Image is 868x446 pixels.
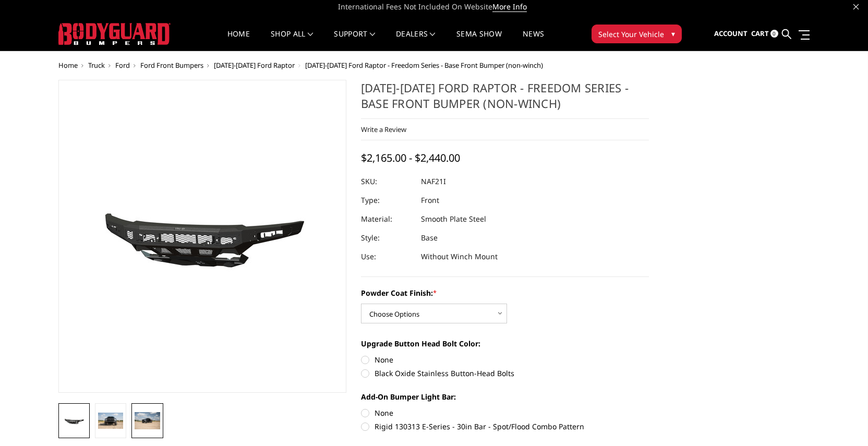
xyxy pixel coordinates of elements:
h1: [DATE]-[DATE] Ford Raptor - Freedom Series - Base Front Bumper (non-winch) [361,80,649,119]
label: None [361,407,649,418]
label: Powder Coat Finish: [361,287,649,298]
dd: Base [421,228,438,247]
span: [DATE]-[DATE] Ford Raptor - Freedom Series - Base Front Bumper (non-winch) [305,61,543,70]
a: Dealers [396,30,436,51]
a: News [523,30,544,51]
img: 2021-2025 Ford Raptor - Freedom Series - Base Front Bumper (non-winch) [98,413,123,429]
img: 2021-2025 Ford Raptor - Freedom Series - Base Front Bumper (non-winch) [62,415,87,427]
a: [DATE]-[DATE] Ford Raptor [214,61,295,70]
dt: Style: [361,228,413,247]
a: shop all [271,30,313,51]
span: ▾ [671,28,675,39]
span: $2,165.00 - $2,440.00 [361,151,460,165]
a: 2021-2025 Ford Raptor - Freedom Series - Base Front Bumper (non-winch) [58,80,346,393]
a: Cart 0 [751,20,778,48]
label: Upgrade Button Head Bolt Color: [361,338,649,349]
a: Write a Review [361,125,406,134]
a: Truck [88,61,105,70]
label: Rigid 130313 E-Series - 30in Bar - Spot/Flood Combo Pattern [361,421,649,432]
span: Cart [751,29,769,38]
label: Black Oxide Stainless Button-Head Bolts [361,368,649,379]
dd: Front [421,191,439,210]
img: BODYGUARD BUMPERS [58,23,171,45]
dd: Smooth Plate Steel [421,210,486,228]
span: Select Your Vehicle [598,29,664,40]
dd: NAF21I [421,172,446,191]
a: Ford Front Bumpers [140,61,203,70]
a: SEMA Show [456,30,502,51]
dt: Type: [361,191,413,210]
dd: Without Winch Mount [421,247,498,266]
a: More Info [492,2,527,12]
button: Select Your Vehicle [592,25,682,43]
span: 0 [770,30,778,38]
span: Account [714,29,748,38]
label: None [361,354,649,365]
a: Ford [115,61,130,70]
dt: Material: [361,210,413,228]
img: 2021-2025 Ford Raptor - Freedom Series - Base Front Bumper (non-winch) [135,412,160,429]
a: Account [714,20,748,48]
dt: Use: [361,247,413,266]
dt: SKU: [361,172,413,191]
a: Home [58,61,78,70]
label: Add-On Bumper Light Bar: [361,391,649,402]
a: Support [334,30,375,51]
a: Home [227,30,250,51]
